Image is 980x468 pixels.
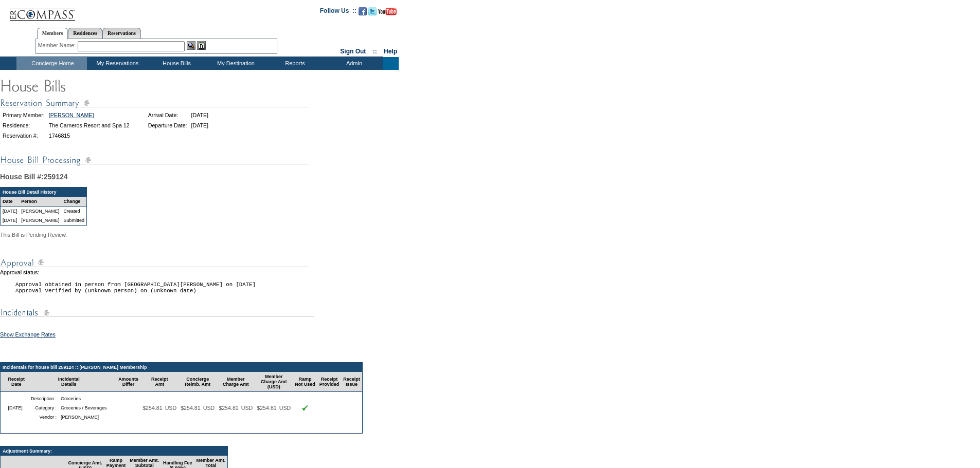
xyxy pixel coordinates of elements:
[1,216,19,225] td: [DATE]
[165,405,177,411] span: USD
[187,41,195,50] img: View
[59,413,109,422] td: [PERSON_NAME]
[359,10,367,16] a: Become our fan on Facebook
[1,121,46,130] td: Residence:
[179,372,217,392] td: Concierge Reimb. Amt
[19,207,61,216] td: [PERSON_NAME]
[190,110,210,120] td: [DATE]
[142,405,163,411] span: $254.81
[181,405,201,411] span: $254.81
[61,207,86,216] td: Created
[16,57,87,70] td: Concierge Home
[37,28,68,39] a: Members
[1,110,46,120] td: Primary Member:
[147,121,189,130] td: Departure Date:
[61,197,86,207] td: Change
[340,48,366,55] a: Sign Out
[205,57,264,70] td: My Destination
[384,48,397,55] a: Help
[317,372,342,392] td: Receipt Provided
[203,405,215,411] span: USD
[19,216,61,225] td: [PERSON_NAME]
[1,362,363,372] td: Incidentals for house bill 259124 :: [PERSON_NAME] Membership
[116,372,140,392] td: Amounts Differ
[29,394,59,403] td: Description :
[1,446,228,456] td: Adjustment Summary:
[373,48,377,55] span: ::
[359,7,367,15] img: Become our fan on Facebook
[87,57,146,70] td: My Reservations
[59,394,109,403] td: Groceries
[219,405,239,411] span: $254.81
[47,131,131,140] td: 1746815
[293,372,317,392] td: Ramp Not Used
[241,405,253,411] span: USD
[255,372,293,392] td: Member Charge Amt (USD)
[140,372,179,392] td: Receipt Amt
[6,372,27,392] td: Receipt Date
[102,28,141,39] a: Reservations
[1,207,19,216] td: [DATE]
[47,121,131,130] td: The Carneros Resort and Spa 12
[68,28,102,39] a: Residences
[59,403,109,413] td: Groceries / Beverages
[341,372,362,392] td: Receipt Issue
[197,41,206,50] img: Reservations
[29,413,59,422] td: Vendor :
[324,57,383,70] td: Admin
[257,405,277,411] span: $254.81
[368,7,377,15] img: Follow us on Twitter
[1,188,86,197] td: House Bill Detail History
[147,110,189,120] td: Arrival Date:
[49,112,94,118] a: [PERSON_NAME]
[264,57,324,70] td: Reports
[279,405,291,411] span: USD
[61,216,86,225] td: Submitted
[29,403,59,413] td: Category :
[378,8,397,15] img: Subscribe to our YouTube Channel
[6,391,27,424] td: [DATE]
[1,197,19,207] td: Date
[190,121,210,130] td: [DATE]
[320,6,357,18] td: Follow Us ::
[19,197,61,207] td: Person
[27,372,111,392] td: Incidental Details
[1,131,46,140] td: Reservation #:
[378,10,397,16] a: Subscribe to our YouTube Channel
[217,372,255,392] td: Member Charge Amt
[302,405,308,411] img: Ramp Not Used
[146,57,205,70] td: House Bills
[368,10,377,16] a: Follow us on Twitter
[38,41,78,50] div: Member Name:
